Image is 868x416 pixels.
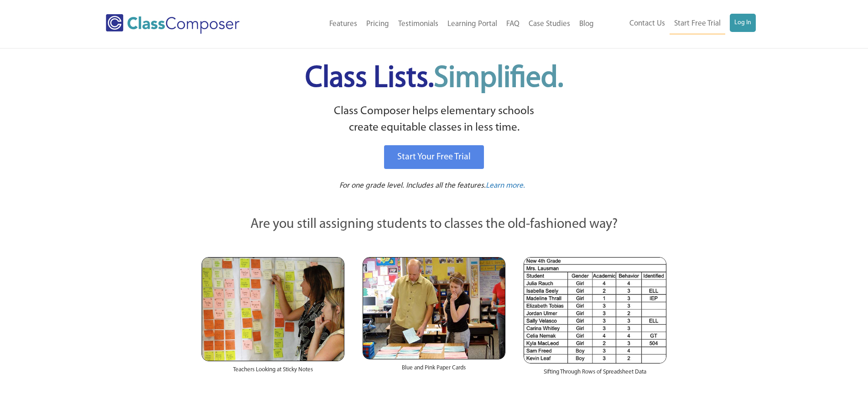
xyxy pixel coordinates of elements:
p: Are you still assigning students to classes the old-fashioned way? [202,215,667,235]
a: Learning Portal [443,14,502,34]
a: Case Studies [524,14,575,34]
span: Learn more. [486,182,525,190]
a: Start Your Free Trial [384,145,484,169]
p: Class Composer helps elementary schools create equitable classes in less time. [200,103,668,137]
img: Class Composer [106,14,239,34]
a: FAQ [502,14,524,34]
nav: Header Menu [598,14,756,34]
a: Pricing [362,14,394,34]
a: Log In [730,14,756,32]
img: Blue and Pink Paper Cards [363,257,505,359]
a: Contact Us [625,14,670,34]
div: Blue and Pink Paper Cards [363,359,505,381]
div: Teachers Looking at Sticky Notes [202,361,344,383]
nav: Header Menu [277,14,598,34]
span: For one grade level. Includes all the features. [339,182,486,190]
a: Start Free Trial [670,14,725,34]
a: Testimonials [394,14,443,34]
span: Class Lists. [305,64,563,94]
a: Blog [575,14,598,34]
a: Features [325,14,362,34]
span: Start Your Free Trial [397,153,471,162]
span: Simplified. [434,64,563,94]
div: Sifting Through Rows of Spreadsheet Data [524,363,666,385]
img: Spreadsheets [524,257,666,363]
a: Learn more. [486,180,525,192]
img: Teachers Looking at Sticky Notes [202,257,344,361]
